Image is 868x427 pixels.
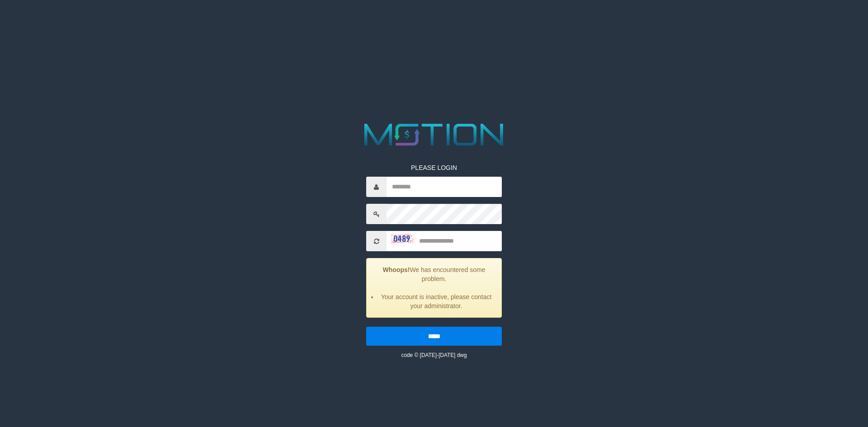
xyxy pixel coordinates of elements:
[383,266,410,273] strong: Whoops!
[358,120,510,150] img: MOTION_logo.png
[366,163,502,172] p: PLEASE LOGIN
[401,352,467,358] small: code © [DATE]-[DATE] dwg
[366,258,502,318] div: We has encountered some problem.
[391,234,414,243] img: captcha
[378,292,495,310] li: Your account is inactive, please contact your administrator.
